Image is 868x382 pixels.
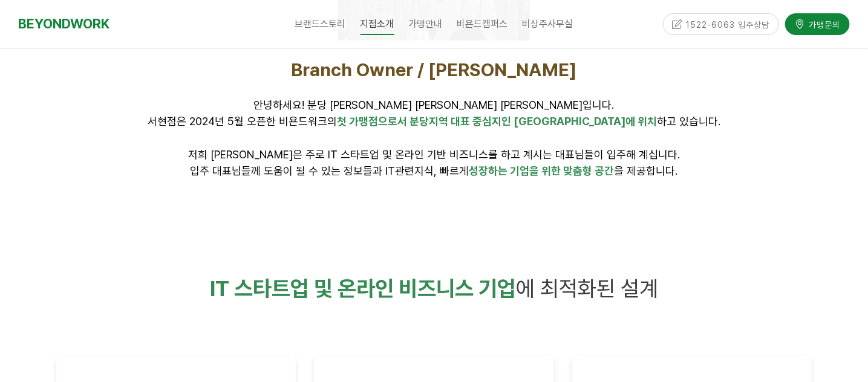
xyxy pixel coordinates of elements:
span: 입주 대표님들께 도움이 될 수 있는 정보들과 IT관련지식, 빠르게 을 제공합니다. [191,164,678,177]
a: 비욘드캠퍼스 [450,9,515,39]
a: 비상주사무실 [515,9,581,39]
a: 지점소개 [353,9,402,39]
span: 에 최적화된 설계 [516,276,658,302]
span: 가맹안내 [409,18,443,30]
a: 가맹안내 [402,9,450,39]
span: 비상주사무실 [523,18,573,30]
a: BEYONDWORK [18,13,109,35]
span: 브랜드스토리 [295,18,346,30]
span: 성장하는 기업을 위한 맞춤형 공간 [469,164,615,177]
span: 안녕하세요! 분당 [PERSON_NAME] [PERSON_NAME] [PERSON_NAME]입니다. 서현점은 2024년 5월 오픈한 비욘드워크의 하고 있습니다. 저희 [PER... [148,99,720,161]
span: IT 스타트업 및 온라인 비즈니스 기업 [210,276,516,302]
span: 첫 가맹점으로서 분당지역 대표 중심지인 [GEOGRAPHIC_DATA]에 위치 [337,115,657,128]
span: Branch Owner / [PERSON_NAME] [292,59,577,80]
span: 비욘드캠퍼스 [457,18,508,30]
a: 가맹문의 [785,11,850,32]
span: 가맹문의 [805,16,840,28]
span: 지점소개 [361,14,394,35]
a: 브랜드스토리 [288,9,353,39]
